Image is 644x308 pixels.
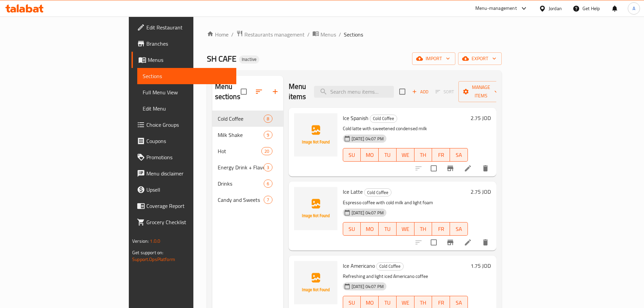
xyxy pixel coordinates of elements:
span: MO [363,224,376,234]
button: TH [414,148,432,162]
a: Sections [137,68,236,84]
span: SA [453,298,465,308]
button: export [458,52,502,65]
h6: 2.75 JOD [471,113,491,123]
span: Version: [132,237,149,245]
a: Coverage Report [132,198,236,214]
span: SU [346,150,358,160]
div: items [264,196,272,204]
span: Ice Latte [343,187,363,197]
span: TH [417,224,430,234]
span: Edit Restaurant [146,23,231,31]
span: Cold Coffee [377,262,403,270]
span: Grocery Checklist [146,218,231,226]
span: Cold Coffee [364,189,391,196]
button: Add [409,87,431,97]
span: TU [381,150,394,160]
button: delete [477,160,494,176]
button: TU [379,148,397,162]
span: SA [453,224,465,234]
span: import [418,54,450,63]
button: Add section [267,84,283,100]
div: Drinks6 [212,175,283,192]
span: Hot [218,147,262,155]
span: Drinks [218,180,264,188]
div: Menu-management [475,4,517,13]
span: Ice Americano [343,261,375,271]
button: Branch-specific-item [442,160,458,176]
button: delete [477,234,494,251]
a: Edit menu item [464,164,472,172]
span: Select to update [427,235,441,250]
button: MO [361,222,379,236]
span: WE [399,150,412,160]
span: 3 [264,164,272,171]
a: Edit Restaurant [132,19,236,35]
a: Grocery Checklist [132,214,236,230]
span: TH [417,298,430,308]
h6: 2.75 JOD [471,187,491,196]
p: Espresso coffee with cold milk and light foam [343,198,468,207]
button: WE [397,222,414,236]
p: Refreshing and light iced Americano coffee [343,272,468,281]
span: Select section [395,85,409,99]
span: Ice Spanish [343,113,368,123]
a: Menus [312,30,336,39]
div: Candy and Sweets7 [212,192,283,208]
span: Edit Menu [143,104,231,113]
a: Edit Menu [137,100,236,117]
span: Sections [344,30,363,39]
a: Menu disclaimer [132,165,236,182]
span: Get support on: [132,248,163,257]
button: import [412,52,455,65]
span: Full Menu View [143,88,231,96]
span: Menus [320,30,336,39]
div: items [264,115,272,123]
span: [DATE] 04:07 PM [349,210,386,216]
div: Hot20 [212,143,283,159]
h6: 1.75 JOD [471,261,491,270]
a: Support.OpsPlatform [132,255,175,264]
a: Promotions [132,149,236,165]
span: 1.0.0 [150,237,160,245]
a: Coupons [132,133,236,149]
div: Jordan [549,5,562,12]
span: WE [399,224,412,234]
button: WE [397,148,414,162]
span: Branches [146,40,231,48]
span: Choice Groups [146,121,231,129]
span: TH [417,150,430,160]
img: Ice Spanish [294,113,337,157]
span: Upsell [146,186,231,194]
button: TU [379,222,397,236]
button: SU [343,222,361,236]
span: FR [435,298,447,308]
span: Cold Coffee [218,115,264,123]
span: Coverage Report [146,202,231,210]
nav: Menu sections [212,108,283,211]
div: Candy and Sweets [218,196,264,204]
li: / [339,30,341,39]
span: Coupons [146,137,231,145]
button: SU [343,148,361,162]
span: Select to update [427,161,441,175]
span: Select all sections [237,85,251,99]
a: Edit menu item [464,238,472,246]
span: FR [435,150,447,160]
span: [DATE] 04:07 PM [349,283,386,290]
a: Branches [132,35,236,52]
button: Manage items [458,81,504,102]
span: MO [363,298,376,308]
button: Branch-specific-item [442,234,458,251]
div: Cold Coffee8 [212,111,283,127]
span: 8 [264,116,272,122]
div: Inactive [239,55,259,64]
span: Sort sections [251,84,267,100]
a: Upsell [132,182,236,198]
span: Add item [409,87,431,97]
span: Milk Shake [218,131,264,139]
span: [DATE] 04:07 PM [349,136,386,142]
